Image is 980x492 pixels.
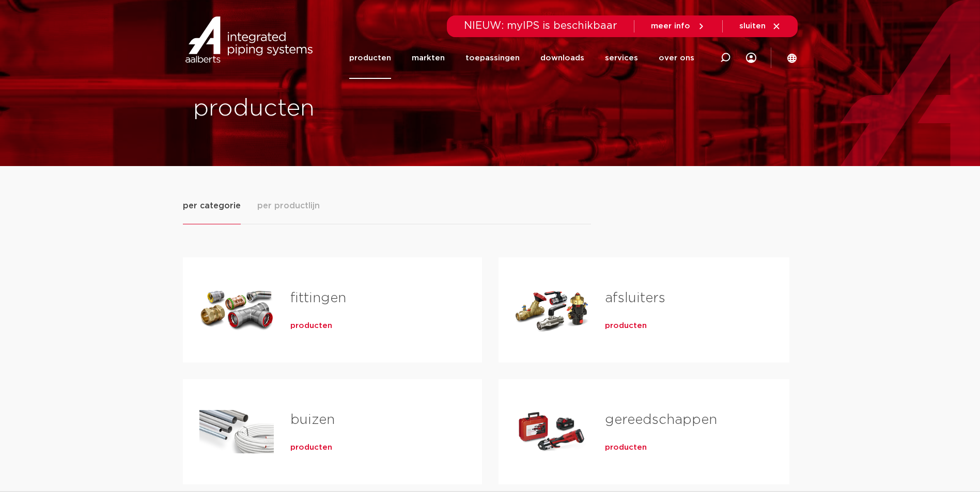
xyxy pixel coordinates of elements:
nav: Menu [349,37,694,79]
a: toepassingen [465,37,520,79]
span: sluiten [739,22,766,30]
h1: producten [193,92,485,125]
a: gereedschappen [605,413,717,427]
a: services [605,37,638,79]
a: afsluiters [605,291,665,305]
span: per categorie [183,200,241,212]
span: meer info [651,22,690,30]
a: buizen [290,413,335,427]
a: producten [605,321,647,331]
div: my IPS [746,37,756,79]
a: meer info [651,22,706,31]
a: markten [412,37,445,79]
a: over ons [659,37,694,79]
a: producten [290,321,332,331]
a: producten [605,442,647,453]
span: NIEUW: myIPS is beschikbaar [464,21,617,31]
a: producten [290,442,332,453]
a: sluiten [739,22,781,31]
a: producten [349,37,391,79]
span: per productlijn [257,200,320,212]
a: fittingen [290,291,346,305]
a: downloads [540,37,584,79]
